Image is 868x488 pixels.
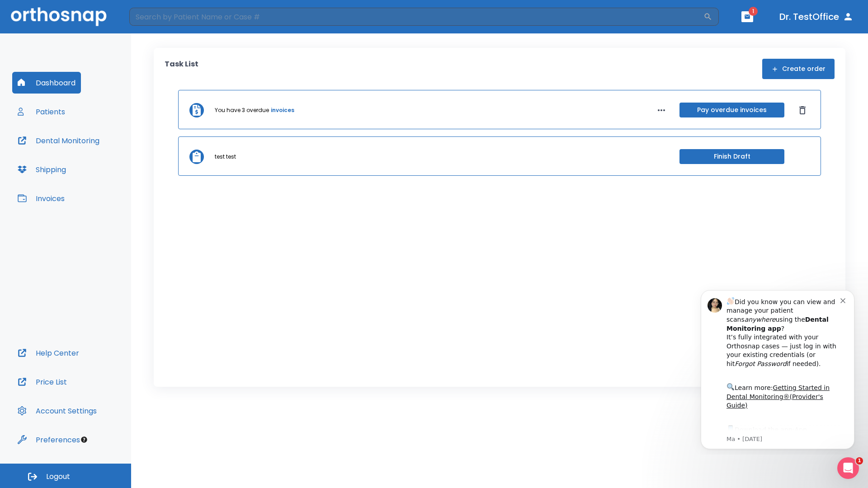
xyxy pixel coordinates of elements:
[39,144,120,160] a: App Store
[12,371,72,393] button: Price List
[12,188,70,209] button: Invoices
[795,103,810,117] button: Dismiss
[12,101,71,122] button: Patients
[12,342,85,364] button: Help Center
[12,159,71,180] button: Shipping
[215,106,269,114] p: You have 3 overdue
[776,9,857,25] button: Dr. TestOffice
[215,153,236,161] p: test test
[679,149,784,164] button: Finish Draft
[679,103,784,117] button: Pay overdue invoices
[39,153,153,161] p: Message from Ma, sent 4w ago
[749,7,758,16] span: 1
[687,282,868,455] iframe: Intercom notifications message
[153,14,160,21] button: Dismiss notification
[11,7,107,26] img: Orthosnap
[80,436,88,444] div: Tooltip anchor
[12,72,81,94] button: Dashboard
[129,8,703,26] input: Search by Patient Name or Case #
[39,142,153,188] div: Download the app: | ​ Let us know if you need help getting started!
[12,429,85,450] button: Preferences
[856,457,863,465] span: 1
[837,457,859,479] iframe: Intercom live chat
[12,400,102,422] button: Account Settings
[12,130,105,151] button: Dental Monitoring
[271,106,294,114] a: invoices
[762,59,835,79] button: Create order
[46,472,70,482] span: Logout
[165,59,198,79] p: Task List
